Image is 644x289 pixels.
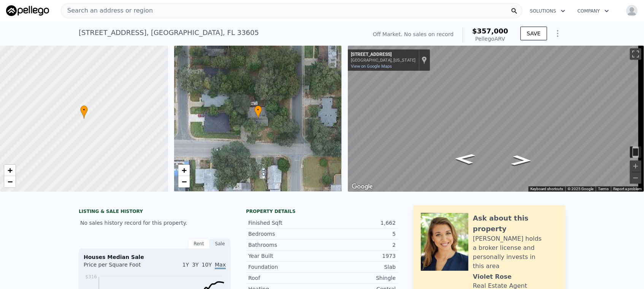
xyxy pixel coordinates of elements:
[8,165,13,175] span: +
[80,105,88,119] div: •
[520,27,547,40] button: SAVE
[598,187,609,191] a: Terms (opens in new tab)
[473,234,558,271] div: [PERSON_NAME] holds a broker license and personally invests in this area
[248,219,322,227] div: Finished Sqft
[630,146,641,158] button: Toggle motion tracking
[550,26,565,41] button: Show Options
[348,46,644,192] div: Map
[181,165,186,175] span: +
[85,274,97,279] tspan: $316
[8,177,13,186] span: −
[6,5,49,16] img: Pellego
[61,6,153,15] span: Search an address or region
[84,253,226,261] div: Houses Median Sale
[248,241,322,249] div: Bathrooms
[630,172,641,184] button: Zoom out
[630,48,641,60] button: Toggle fullscreen view
[422,56,427,64] a: Show location on map
[248,263,322,271] div: Foundation
[351,58,416,63] div: [GEOGRAPHIC_DATA], [US_STATE]
[246,208,398,214] div: Property details
[571,4,615,18] button: Company
[613,187,642,191] a: Report a problem
[4,165,16,176] a: Zoom in
[188,239,209,249] div: Rent
[568,187,593,191] span: © 2025 Google
[79,27,259,38] div: [STREET_ADDRESS] , [GEOGRAPHIC_DATA] , FL 33605
[4,176,16,187] a: Zoom out
[322,241,396,249] div: 2
[530,186,563,192] button: Keyboard shortcuts
[322,219,396,227] div: 1,662
[626,5,638,17] img: avatar
[322,252,396,260] div: 1973
[524,4,571,18] button: Solutions
[350,182,375,192] img: Google
[350,182,375,192] a: Open this area in Google Maps (opens a new window)
[80,106,88,113] span: •
[351,64,392,69] a: View on Google Maps
[178,165,190,176] a: Zoom in
[473,272,512,281] div: Violet Rose
[373,30,454,38] div: Off Market. No sales on record
[181,177,186,186] span: −
[79,208,231,216] div: LISTING & SALE HISTORY
[202,262,212,268] span: 10Y
[182,262,189,268] span: 1Y
[178,176,190,187] a: Zoom out
[192,262,198,268] span: 3Y
[84,261,155,273] div: Price per Square Foot
[79,216,231,230] div: No sales history record for this property.
[472,27,508,35] span: $357,000
[322,274,396,282] div: Shingle
[215,262,226,269] span: Max
[446,151,484,167] path: Go West, E 26th Ave
[209,239,231,249] div: Sale
[503,153,541,168] path: Go East, E 26th Ave
[473,213,558,234] div: Ask about this property
[348,46,644,192] div: Street View
[351,52,416,58] div: [STREET_ADDRESS]
[248,230,322,238] div: Bedrooms
[322,263,396,271] div: Slab
[630,160,641,172] button: Zoom in
[248,252,322,260] div: Year Built
[254,106,262,113] span: •
[248,274,322,282] div: Roof
[322,230,396,238] div: 5
[254,105,262,119] div: •
[472,35,508,43] div: Pellego ARV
